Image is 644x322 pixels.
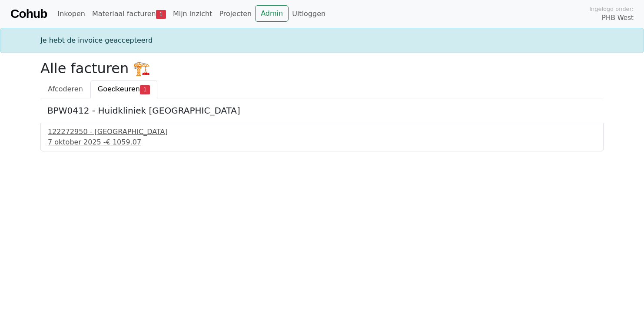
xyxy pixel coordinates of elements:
a: Inkopen [54,5,88,23]
a: Afcoderen [40,80,90,98]
div: Je hebt de invoice geaccepteerd [35,35,609,46]
span: Goedkeuren [98,85,140,93]
a: Cohub [10,3,47,24]
div: 7 oktober 2025 - [48,137,596,148]
h5: BPW0412 - Huidkliniek [GEOGRAPHIC_DATA] [47,105,597,116]
h2: Alle facturen 🏗️ [40,60,604,77]
div: 122272950 - [GEOGRAPHIC_DATA] [48,127,596,137]
span: 1 [140,85,150,94]
a: Goedkeuren1 [90,80,157,98]
span: € 1059.07 [106,138,141,146]
a: Mijn inzicht [169,5,216,23]
span: 1 [156,10,166,19]
span: PHB West [602,13,634,23]
span: Ingelogd onder: [589,5,634,13]
a: Projecten [216,5,255,23]
span: Afcoderen [48,85,83,93]
a: 122272950 - [GEOGRAPHIC_DATA]7 oktober 2025 -€ 1059.07 [48,127,596,148]
a: Materiaal facturen1 [89,5,169,23]
a: Uitloggen [289,5,329,23]
a: Admin [255,5,289,22]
